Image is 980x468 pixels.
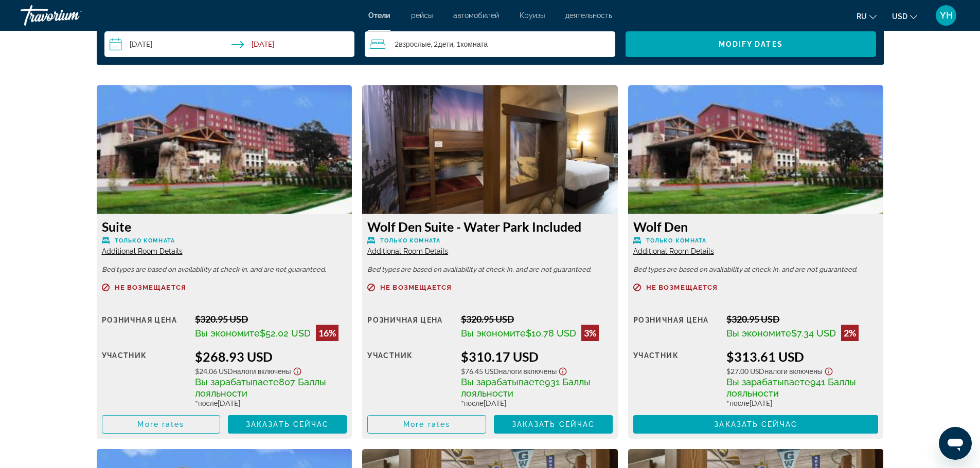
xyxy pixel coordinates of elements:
span: 941 Баллы лояльности [726,377,856,399]
div: $313.61 USD [726,349,878,364]
span: Вы зарабатываете [195,377,279,387]
span: Только комната [646,237,706,244]
button: Заказать сейчас [633,415,879,434]
div: Розничная цена [633,313,719,341]
span: Комната [460,40,488,48]
a: автомобилей [453,11,499,20]
button: Заказать сейчас [228,415,347,434]
a: Круизы [520,11,545,20]
span: 931 Баллы лояльности [461,377,591,399]
button: Change currency [892,9,917,24]
button: Заказать сейчас [494,415,613,434]
button: Show Taxes and Fees disclaimer [291,364,304,376]
span: More rates [403,420,450,428]
span: Вы зарабатываете [726,377,810,387]
h3: Suite [102,219,347,234]
button: Travelers: 2 adults, 2 children [365,31,615,57]
button: More rates [102,415,221,434]
div: 16% [316,325,338,341]
span: Заказать сейчас [246,420,329,428]
span: Modify Dates [719,40,783,48]
button: Modify Dates [626,31,876,57]
button: Select check in and out date [104,31,355,57]
span: Налоги включены [764,367,823,376]
span: Не возмещается [646,284,718,291]
button: More rates [367,415,486,434]
iframe: Кнопка для запуску вікна повідомлень [939,427,972,460]
div: $310.17 USD [461,349,613,364]
span: $52.02 USD [260,328,311,339]
span: Только комната [380,237,440,244]
span: Additional Room Details [367,247,448,255]
span: Только комната [115,237,175,244]
span: Additional Room Details [102,247,183,255]
p: Bed types are based on availability at check-in, and are not guaranteed. [102,266,347,273]
span: Заказать сейчас [714,420,797,428]
img: Suite [97,85,352,214]
span: после [729,399,749,407]
span: $24.06 USD [195,367,233,376]
span: после [198,399,218,407]
div: 3% [581,325,599,341]
button: Change language [857,9,877,24]
span: Не возмещается [115,284,186,291]
span: Налоги включены [233,367,291,376]
span: после [464,399,484,407]
h3: Wolf Den [633,219,879,234]
a: рейсы [411,11,433,20]
div: участник [367,349,453,407]
span: Налоги включены [499,367,557,376]
span: $76.45 USD [461,367,499,376]
a: Отели [368,11,390,20]
p: Bed types are based on availability at check-in, and are not guaranteed. [367,266,613,273]
span: More rates [137,420,184,428]
span: ru [857,12,867,21]
div: $320.95 USD [726,313,878,325]
span: Вы экономите [195,328,260,339]
span: Вы зарабатываете [461,377,545,387]
div: Розничная цена [367,313,453,341]
a: деятельность [565,11,612,20]
h3: Wolf Den Suite - Water Park Included [367,219,613,234]
div: * [DATE] [461,399,613,407]
button: Show Taxes and Fees disclaimer [823,364,835,376]
span: $27.00 USD [726,367,764,376]
span: Взрослые [399,40,431,48]
div: $320.95 USD [195,313,347,325]
div: $320.95 USD [461,313,613,325]
div: участник [102,349,188,407]
span: Не возмещается [380,284,452,291]
img: Wolf Den [628,85,884,214]
span: $10.78 USD [526,328,576,339]
span: , 2 [431,40,453,48]
span: Дети [438,40,453,48]
div: Search widget [104,31,876,57]
span: Вы экономите [461,328,526,339]
button: Show Taxes and Fees disclaimer [557,364,569,376]
img: Wolf Den Suite - Water Park Included [362,85,618,214]
span: $7.34 USD [791,328,836,339]
div: Розничная цена [102,313,188,341]
span: YH [940,10,953,21]
div: $268.93 USD [195,349,347,364]
a: Travorium [21,2,123,29]
span: , 1 [453,40,488,48]
span: Additional Room Details [633,247,714,255]
span: USD [892,12,907,21]
button: User Menu [933,5,959,26]
p: Bed types are based on availability at check-in, and are not guaranteed. [633,266,879,273]
div: 2% [841,325,859,341]
div: * [DATE] [726,399,878,407]
div: * [DATE] [195,399,347,407]
span: Заказать сейчас [512,420,595,428]
span: 2 [395,40,431,48]
span: 807 Баллы лояльности [195,377,326,399]
div: участник [633,349,719,407]
span: Вы экономите [726,328,791,339]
